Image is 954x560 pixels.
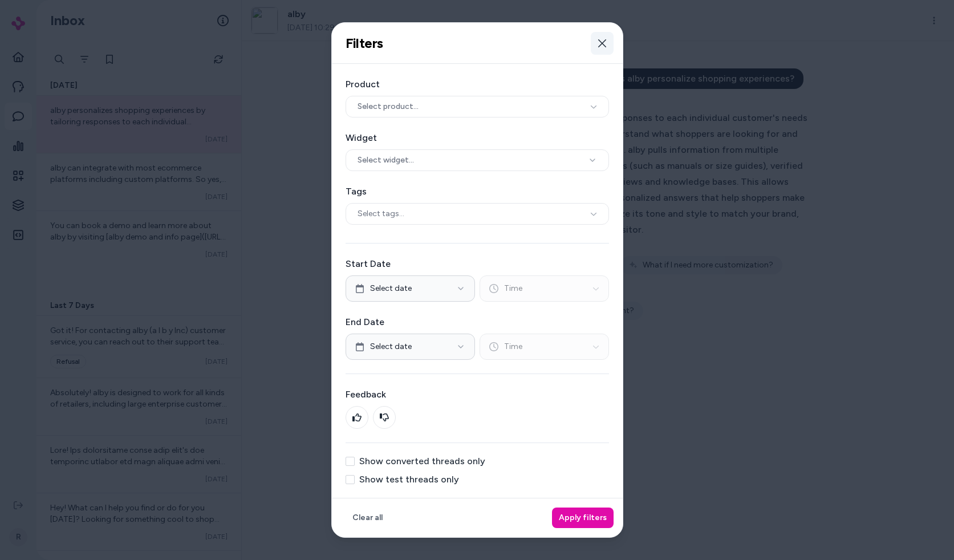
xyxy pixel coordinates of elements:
span: Select date [370,341,412,352]
span: Select tags... [358,208,404,220]
button: Apply filters [552,508,614,528]
h2: Filters [346,35,383,52]
label: Tags [346,185,609,198]
label: End Date [346,315,609,329]
label: Widget [346,131,609,145]
span: Select date [370,283,412,294]
label: Show converted threads only [359,457,485,466]
label: Show test threads only [359,475,459,484]
label: Feedback [346,388,609,401]
button: Select date [346,275,475,302]
label: Start Date [346,257,609,271]
label: Product [346,78,609,91]
button: Clear all [346,508,389,528]
span: Select product... [358,101,419,112]
button: Select date [346,334,475,360]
